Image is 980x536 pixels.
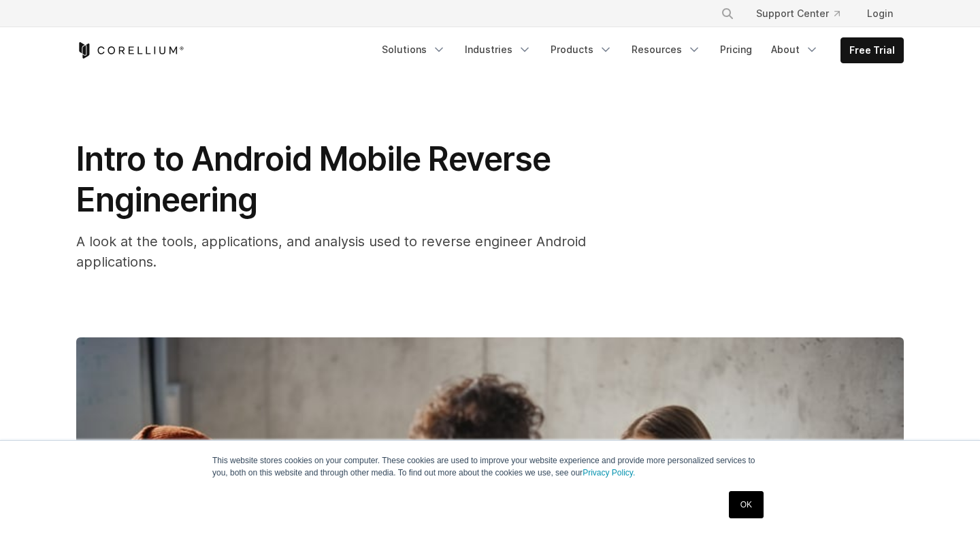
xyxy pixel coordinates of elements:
[76,42,184,58] a: Corellium Home
[745,1,851,26] a: Support Center
[583,468,635,478] a: Privacy Policy.
[374,37,454,62] a: Solutions
[841,38,903,63] a: Free Trial
[729,491,764,518] a: OK
[704,1,904,26] div: Navigation Menu
[542,37,621,62] a: Products
[457,37,540,62] a: Industries
[856,1,904,26] a: Login
[76,139,551,220] span: Intro to Android Mobile Reverse Engineering
[712,37,760,62] a: Pricing
[763,37,827,62] a: About
[623,37,709,62] a: Resources
[715,1,740,26] button: Search
[76,233,586,270] span: A look at the tools, applications, and analysis used to reverse engineer Android applications.
[212,454,768,479] p: This website stores cookies on your computer. These cookies are used to improve your website expe...
[374,37,904,63] div: Navigation Menu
